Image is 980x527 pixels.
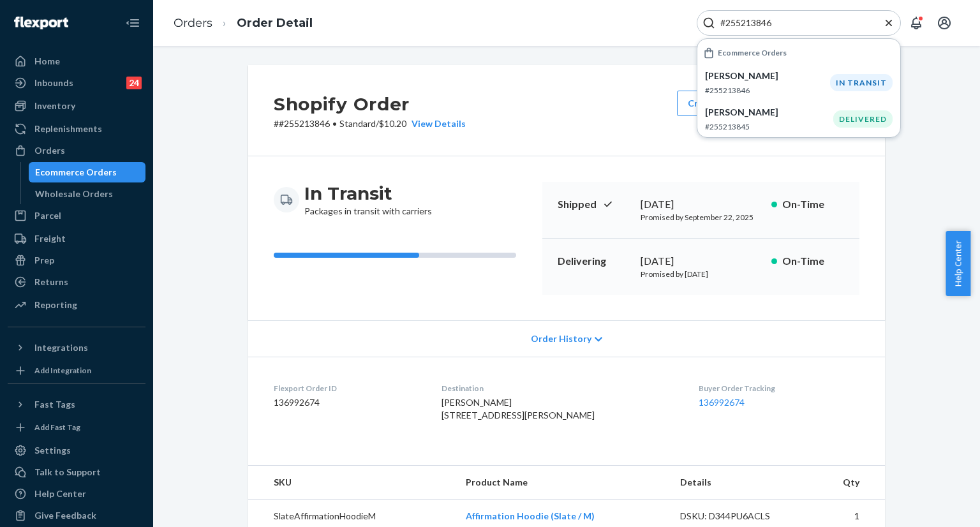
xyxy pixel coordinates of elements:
[8,140,145,161] a: Orders
[670,466,810,500] th: Details
[830,74,893,91] div: IN TRANSIT
[34,276,68,288] div: Returns
[8,272,145,292] a: Returns
[34,422,80,433] div: Add Fast Tag
[332,118,337,129] span: •
[641,212,761,223] p: Promised by September 22, 2025
[641,269,761,279] p: Promised by [DATE]
[677,91,760,116] button: Create Return
[782,254,844,269] p: On-Time
[8,250,145,271] a: Prep
[34,254,54,267] div: Prep
[163,4,323,42] ol: breadcrumbs
[8,505,145,526] button: Give Feedback
[304,182,432,205] h3: In Transit
[718,48,787,57] h6: Ecommerce Orders
[8,295,145,315] a: Reporting
[34,100,75,112] div: Inventory
[558,254,630,269] p: Delivering
[442,397,595,420] span: [PERSON_NAME] [STREET_ADDRESS][PERSON_NAME]
[248,466,456,500] th: SKU
[35,188,113,200] div: Wholesale Orders
[8,394,145,415] button: Fast Tags
[699,397,745,408] a: 136992674
[833,110,893,128] div: DELIVERED
[558,197,630,212] p: Shipped
[641,254,761,269] div: [DATE]
[35,166,117,179] div: Ecommerce Orders
[34,365,91,376] div: Add Integration
[810,466,885,500] th: Qty
[8,440,145,461] a: Settings
[274,396,421,409] dd: 136992674
[699,383,859,394] dt: Buyer Order Tracking
[174,16,212,30] a: Orders
[8,484,145,504] a: Help Center
[34,444,71,457] div: Settings
[705,121,833,132] p: #255213845
[882,17,895,30] button: Close Search
[456,466,669,500] th: Product Name
[680,510,800,523] div: DSKU: D344PU6ACLS
[8,228,145,249] a: Freight
[34,77,73,89] div: Inbounds
[702,17,715,29] svg: Search Icon
[29,184,146,204] a: Wholesale Orders
[120,10,145,36] button: Close Navigation
[34,509,96,522] div: Give Feedback
[442,383,679,394] dt: Destination
[274,91,466,117] h2: Shopify Order
[34,466,101,479] div: Talk to Support
[34,232,66,245] div: Freight
[8,462,145,482] a: Talk to Support
[14,17,68,29] img: Flexport logo
[29,162,146,182] a: Ecommerce Orders
[34,487,86,500] div: Help Center
[406,117,466,130] button: View Details
[782,197,844,212] p: On-Time
[8,363,145,378] a: Add Integration
[8,73,145,93] a: Inbounds24
[8,96,145,116] a: Inventory
[932,10,957,36] button: Open account menu
[8,205,145,226] a: Parcel
[34,299,77,311] div: Reporting
[304,182,432,218] div: Packages in transit with carriers
[34,144,65,157] div: Orders
[34,209,61,222] div: Parcel
[34,341,88,354] div: Integrations
[8,51,145,71] a: Home
[339,118,376,129] span: Standard
[641,197,761,212] div: [DATE]
[8,338,145,358] button: Integrations
[34,55,60,68] div: Home
[8,119,145,139] a: Replenishments
[705,70,830,82] p: [PERSON_NAME]
[705,85,830,96] p: #255213846
[8,420,145,435] a: Add Fast Tag
[34,122,102,135] div: Replenishments
[274,117,466,130] p: # #255213846 / $10.20
[466,510,595,521] a: Affirmation Hoodie (Slate / M)
[715,17,872,29] input: Search Input
[126,77,142,89] div: 24
[903,10,929,36] button: Open notifications
[237,16,313,30] a: Order Detail
[946,231,970,296] button: Help Center
[274,383,421,394] dt: Flexport Order ID
[705,106,833,119] p: [PERSON_NAME]
[531,332,591,345] span: Order History
[34,398,75,411] div: Fast Tags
